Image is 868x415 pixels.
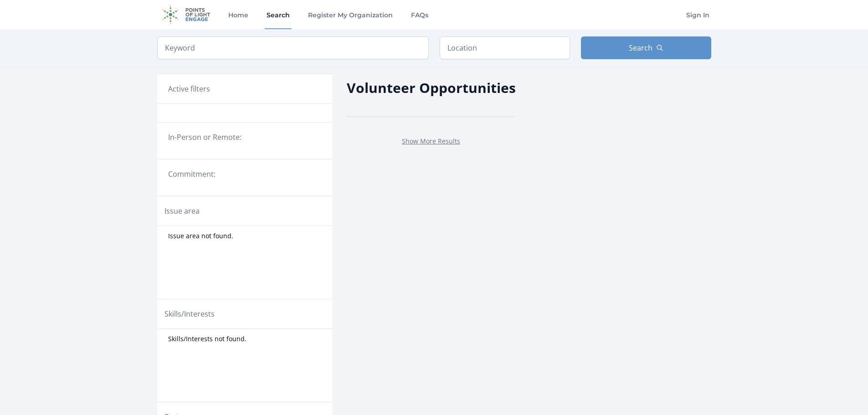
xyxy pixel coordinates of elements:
button: Search [581,36,711,59]
input: Location [440,36,570,59]
legend: Commitment: [168,169,321,179]
h3: Active filters [168,83,210,94]
legend: In-Person or Remote: [168,132,321,143]
a: Show More Results [402,137,460,145]
input: Keyword [157,36,429,59]
span: Skills/Interests not found. [168,334,247,343]
legend: Skills/Interests [164,308,215,319]
h2: Volunteer Opportunities [347,77,516,98]
span: Issue area not found. [168,231,233,241]
span: Search [629,42,652,53]
legend: Issue area [164,205,200,216]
